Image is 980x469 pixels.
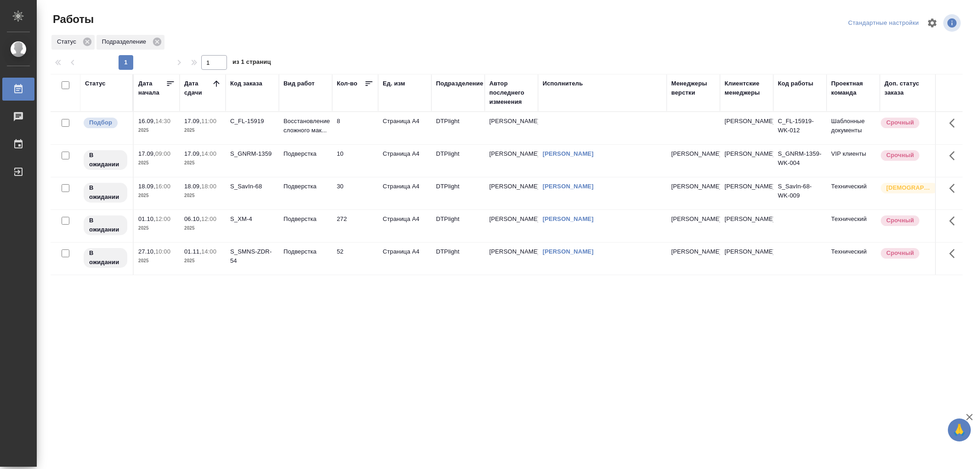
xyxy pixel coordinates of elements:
td: [PERSON_NAME] [485,112,538,144]
td: DTPlight [431,243,485,275]
p: 12:00 [155,215,170,222]
p: В ожидании [89,249,122,267]
p: 2025 [138,191,175,200]
p: 18:00 [201,183,216,190]
div: Исполнитель назначен, приступать к работе пока рано [83,247,128,269]
div: Дата начала [138,79,166,97]
div: Код работы [778,79,813,88]
td: Страница А4 [378,243,431,275]
p: 12:00 [201,215,216,222]
span: Посмотреть информацию [943,14,963,32]
td: 8 [332,112,378,144]
p: [PERSON_NAME] [671,247,715,256]
p: Срочный [886,216,914,225]
p: 14:00 [201,248,216,255]
div: Проектная команда [831,79,875,97]
td: Страница А4 [378,145,431,177]
td: [PERSON_NAME] [485,210,538,242]
p: Срочный [886,151,914,160]
p: В ожидании [89,216,122,234]
td: DTPlight [431,177,485,209]
td: C_FL-15919-WK-012 [773,112,827,144]
td: [PERSON_NAME] [720,177,773,209]
div: Ед. изм [383,79,405,88]
div: Доп. статус заказа [884,79,933,97]
div: Менеджеры верстки [671,79,715,97]
p: 2025 [184,224,221,233]
td: Страница А4 [378,210,431,242]
p: 2025 [184,126,221,135]
div: S_GNRM-1359 [230,149,274,158]
p: 01.10, [138,215,155,222]
p: 2025 [184,256,221,266]
div: C_FL-15919 [230,117,274,126]
div: Статус [51,35,95,50]
div: Автор последнего изменения [489,79,533,107]
div: split button [846,16,921,30]
td: 10 [332,145,378,177]
td: S_SavIn-68-WK-009 [773,177,827,209]
p: 09:00 [155,150,170,157]
p: 14:00 [201,150,216,157]
p: Подверстка [283,215,328,224]
span: Настроить таблицу [921,12,943,34]
p: Восстановление сложного мак... [283,117,328,135]
p: Срочный [886,249,914,258]
button: Здесь прячутся важные кнопки [944,112,966,134]
button: Здесь прячутся важные кнопки [944,243,966,265]
td: Технический [827,243,880,275]
p: 16:00 [155,183,170,190]
div: S_SavIn-68 [230,182,274,191]
div: S_SMNS-ZDR-54 [230,247,274,266]
td: Страница А4 [378,112,431,144]
p: 27.10, [138,248,155,255]
p: 2025 [138,224,175,233]
p: Подверстка [283,247,328,256]
div: Вид работ [283,79,315,88]
p: 2025 [184,191,221,200]
td: [PERSON_NAME] [720,210,773,242]
td: [PERSON_NAME] [485,243,538,275]
p: [DEMOGRAPHIC_DATA] [886,183,932,192]
td: S_GNRM-1359-WK-004 [773,145,827,177]
p: В ожидании [89,151,122,169]
p: [PERSON_NAME] [671,182,715,191]
p: 11:00 [201,118,216,124]
button: Здесь прячутся важные кнопки [944,145,966,167]
td: DTPlight [431,145,485,177]
p: 2025 [184,158,221,168]
div: Исполнитель [543,79,583,88]
p: Подбор [89,118,112,127]
span: Работы [51,12,94,27]
td: [PERSON_NAME] [720,145,773,177]
td: VIP клиенты [827,145,880,177]
p: Подразделение [102,37,149,46]
p: 06.10, [184,215,201,222]
div: Код заказа [230,79,262,88]
td: Шаблонные документы [827,112,880,144]
div: Статус [85,79,106,88]
p: 17.09, [138,150,155,157]
div: Исполнитель назначен, приступать к работе пока рано [83,149,128,171]
a: [PERSON_NAME] [543,183,594,190]
p: 17.09, [184,150,201,157]
div: Дата сдачи [184,79,212,97]
p: 18.09, [138,183,155,190]
div: S_XM-4 [230,215,274,224]
p: 2025 [138,158,175,168]
p: 2025 [138,126,175,135]
span: 🙏 [952,420,967,440]
div: Подразделение [96,35,164,50]
td: Технический [827,210,880,242]
td: Технический [827,177,880,209]
p: В ожидании [89,183,122,202]
p: 16.09, [138,118,155,124]
a: [PERSON_NAME] [543,215,594,222]
span: из 1 страниц [232,57,271,70]
td: DTPlight [431,210,485,242]
td: [PERSON_NAME] [720,112,773,144]
a: [PERSON_NAME] [543,150,594,157]
p: [PERSON_NAME] [671,215,715,224]
button: Здесь прячутся важные кнопки [944,210,966,232]
div: Можно подбирать исполнителей [83,117,128,129]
